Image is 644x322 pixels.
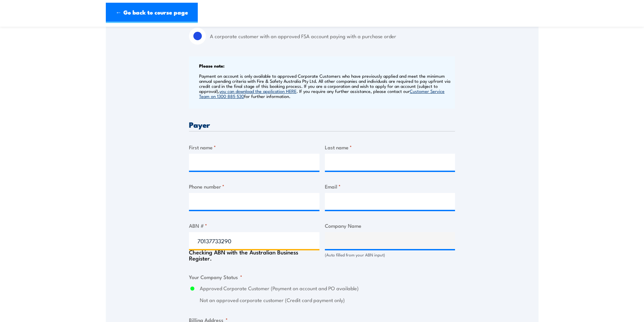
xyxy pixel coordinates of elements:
[189,182,319,190] label: Phone number
[189,273,242,281] legend: Your Company Status
[200,296,455,304] label: Not an approved corporate customer (Credit card payment only)
[210,28,455,45] label: A corporate customer with an approved FSA account paying with a purchase order
[199,73,453,99] p: Payment on account is only available to approved Corporate Customers who have previously applied ...
[189,249,319,261] div: Checking ABN with the Australian Business Register.
[189,143,319,151] label: First name
[189,222,319,229] label: ABN #
[325,182,455,190] label: Email
[199,88,445,99] a: Customer Service Team on 1300 885 530
[199,62,224,69] b: Please note:
[106,3,198,23] a: ← Go back to course page
[325,222,455,229] label: Company Name
[325,252,455,258] div: (Auto filled from your ABN input)
[219,88,296,94] a: you can download the application HERE
[189,121,455,128] h3: Payer
[325,143,455,151] label: Last name
[200,284,455,292] label: Approved Corporate Customer (Payment on account and PO available)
